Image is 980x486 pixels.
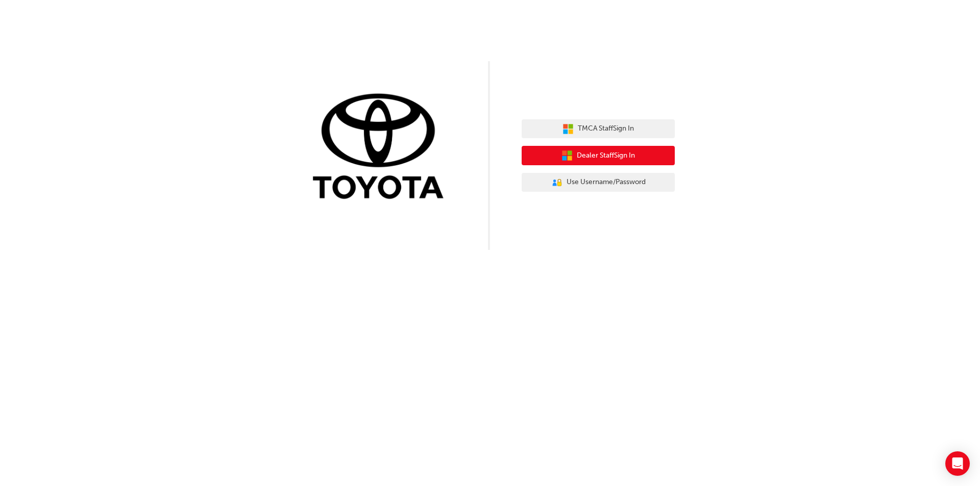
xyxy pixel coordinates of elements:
[945,451,970,476] div: Open Intercom Messenger
[522,119,675,139] button: TMCA StaffSign In
[577,150,635,162] span: Dealer Staff Sign In
[522,146,675,165] button: Dealer StaffSign In
[305,91,458,204] img: Trak
[567,176,646,188] span: Use Username/Password
[578,123,634,135] span: TMCA Staff Sign In
[522,173,675,192] button: Use Username/Password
